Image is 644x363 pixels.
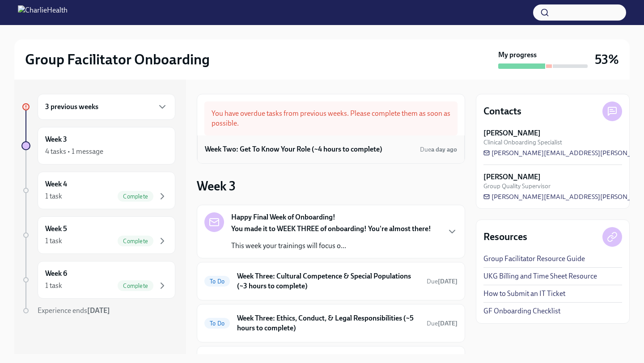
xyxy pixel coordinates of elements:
h6: Week Three: Ethics, Conduct, & Legal Responsibilities (~5 hours to complete) [237,313,419,333]
strong: [DATE] [438,320,458,327]
span: October 6th, 2025 10:00 [427,319,458,328]
span: Group Quality Supervisor [483,182,551,190]
span: October 6th, 2025 10:00 [427,277,458,286]
div: 1 task [45,191,62,201]
h6: 3 previous weeks [45,102,98,112]
span: Complete [118,238,153,245]
h4: Resources [483,230,527,244]
span: To Do [204,278,230,285]
h6: Week 3 [45,135,67,144]
strong: You made it to WEEK THREE of onboarding! You're almost there! [231,224,431,233]
h6: Week 4 [45,179,67,189]
strong: [DATE] [87,306,110,315]
strong: Happy Final Week of Onboarding! [231,212,335,222]
h2: Group Facilitator Onboarding [25,51,210,68]
a: To DoWeek Three: Ethics, Conduct, & Legal Responsibilities (~5 hours to complete)Due[DATE] [204,312,458,335]
a: UKG Billing and Time Sheet Resource [483,271,597,281]
a: Week Two: Get To Know Your Role (~4 hours to complete)Duea day ago [205,143,457,156]
span: Complete [118,193,153,200]
h4: Contacts [483,105,521,118]
div: 4 tasks • 1 message [45,147,103,156]
div: 1 task [45,281,62,291]
strong: [PERSON_NAME] [483,128,541,138]
h3: 53% [595,51,619,68]
span: Due [420,146,457,153]
span: Experience ends [38,306,110,315]
strong: [PERSON_NAME] [483,172,541,182]
img: CharlieHealth [18,5,68,20]
strong: My progress [498,50,537,60]
div: 1 task [45,236,62,246]
span: Due [427,320,458,327]
h3: Week 3 [197,178,236,194]
h6: Week Two: Get To Know Your Role (~4 hours to complete) [205,144,382,154]
h6: Week 6 [45,269,67,279]
h6: Week 5 [45,224,67,234]
a: Week 34 tasks • 1 message [21,127,175,165]
div: 3 previous weeks [38,94,175,120]
span: To Do [204,320,230,327]
a: Week 41 taskComplete [21,172,175,209]
a: GF Onboarding Checklist [483,306,560,316]
span: Clinical Onboarding Specialist [483,138,562,147]
span: Complete [118,283,153,289]
a: To DoWeek Three: Cultural Competence & Special Populations (~3 hours to complete)Due[DATE] [204,270,458,293]
h6: Week Three: Cultural Competence & Special Populations (~3 hours to complete) [237,271,419,291]
a: Group Facilitator Resource Guide [483,254,585,264]
p: This week your trainings will focus o... [231,241,431,251]
span: Due [427,278,458,285]
strong: a day ago [431,146,457,153]
span: September 29th, 2025 10:00 [420,145,457,154]
a: Week 61 taskComplete [21,261,175,299]
div: You have overdue tasks from previous weeks. Please complete them as soon as possible. [204,101,458,135]
a: Week 51 taskComplete [21,216,175,254]
a: How to Submit an IT Ticket [483,289,565,299]
strong: [DATE] [438,278,458,285]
